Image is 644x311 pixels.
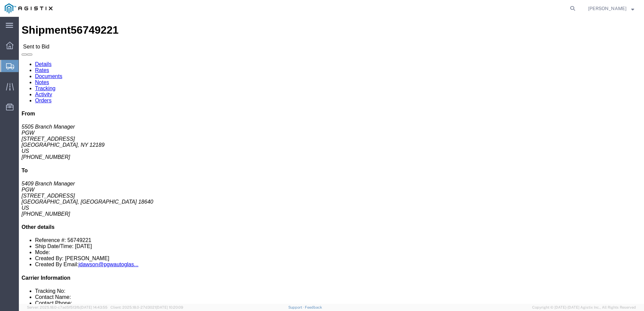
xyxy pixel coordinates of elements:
iframe: FS Legacy Container [19,17,644,304]
span: Copyright © [DATE]-[DATE] Agistix Inc., All Rights Reserved [532,305,636,310]
span: Client: 2025.18.0-27d3021 [110,305,183,309]
img: logo [5,3,53,13]
span: [DATE] 14:43:55 [80,305,107,309]
a: Feedback [305,305,322,309]
a: Support [288,305,305,309]
span: Server: 2025.18.0-c7ad5f513fb [27,305,107,309]
span: Nick Ottino [588,5,626,12]
span: [DATE] 10:20:09 [156,305,183,309]
button: [PERSON_NAME] [588,4,635,12]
